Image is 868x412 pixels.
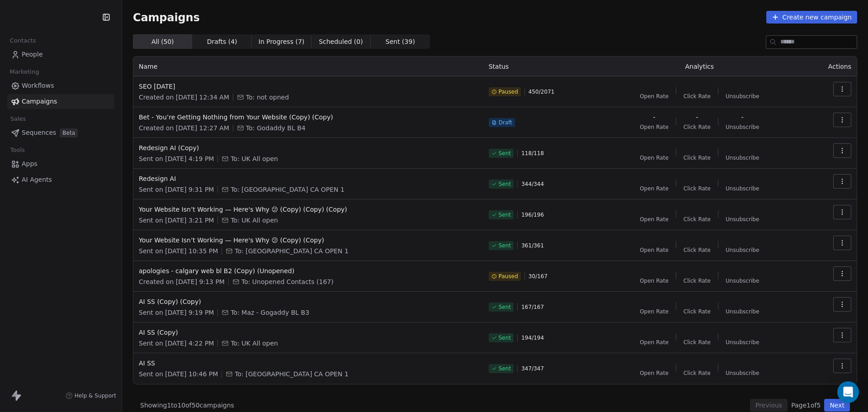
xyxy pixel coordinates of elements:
span: SEO [DATE] [139,82,478,91]
button: Create new campaign [766,11,857,24]
span: AI SS (Copy) (Copy) [139,297,478,306]
span: Sequences [22,128,56,137]
span: Help & Support [75,392,116,399]
a: Help & Support [66,392,116,399]
span: Unsubscribe [726,246,759,254]
span: Drafts ( 4 ) [207,37,237,47]
span: 167 / 167 [521,303,544,311]
th: Actions [803,57,857,76]
span: Sent on [DATE] 3:21 PM [139,216,214,225]
span: Page 1 of 5 [791,401,821,410]
span: To: not opned [246,93,289,102]
span: - [741,113,744,122]
span: Open Rate [640,216,669,223]
span: Sent [499,303,511,311]
span: To: USA CA OPEN 1 [231,185,344,194]
span: Your Website Isn’t Working — Here's Why 😕 (Copy) (Copy) [139,236,478,245]
span: 118 / 118 [521,150,544,157]
span: AI SS [139,359,478,368]
span: Contacts [6,34,40,47]
span: Unsubscribe [726,216,759,223]
span: Created on [DATE] 12:27 AM [139,123,229,133]
a: Workflows [7,78,114,93]
span: Unsubscribe [726,308,759,315]
a: SequencesBeta [7,125,114,140]
span: 361 / 361 [521,242,544,249]
span: Sent on [DATE] 4:19 PM [139,154,214,163]
span: Created on [DATE] 12:34 AM [139,93,229,102]
span: Click Rate [684,123,711,131]
span: Campaigns [133,11,200,24]
span: Click Rate [684,216,711,223]
span: Draft [499,119,512,126]
span: Sent [499,242,511,249]
span: Bet - You’re Getting Nothing from Your Website (Copy) (Copy) [139,113,478,122]
span: Click Rate [684,277,711,284]
span: Your Website Isn’t Working — Here's Why 😕 (Copy) (Copy) (Copy) [139,205,478,214]
span: Click Rate [684,246,711,254]
span: apologies - calgary web bl B2 (Copy) (Unopened) [139,266,478,275]
span: Unsubscribe [726,93,759,100]
span: Open Rate [640,246,669,254]
span: 196 / 196 [521,211,544,218]
span: To: Godaddy BL B4 [246,123,306,133]
span: Sent [499,211,511,218]
span: Open Rate [640,339,669,346]
span: To: Maz - Gogaddy BL B3 [231,308,309,317]
span: - [653,113,655,122]
span: Click Rate [684,369,711,377]
button: Next [824,399,850,412]
span: Apps [22,159,38,169]
span: AI SS (Copy) [139,328,478,337]
span: Open Rate [640,93,669,100]
span: AI Agents [22,175,52,185]
span: Redesign AI (Copy) [139,143,478,152]
th: Name [133,57,483,76]
span: 30 / 167 [528,273,547,280]
span: Sent [499,334,511,341]
a: AI Agents [7,172,114,187]
span: - [696,113,698,122]
span: Sales [6,112,30,126]
span: Paused [499,88,518,95]
span: To: UK All open [231,154,278,163]
span: Unsubscribe [726,277,759,284]
span: Sent ( 39 ) [386,37,415,47]
span: 450 / 2071 [528,88,555,95]
span: Open Rate [640,277,669,284]
span: Unsubscribe [726,154,759,161]
span: To: UK All open [231,339,278,348]
span: Sent on [DATE] 9:31 PM [139,185,214,194]
span: Unsubscribe [726,339,759,346]
span: Click Rate [684,339,711,346]
button: Previous [750,399,788,412]
span: Showing 1 to 10 of 50 campaigns [140,401,234,410]
th: Status [483,57,596,76]
span: Beta [60,128,78,137]
span: Tools [6,143,28,157]
span: Unsubscribe [726,123,759,131]
span: Redesign AI [139,174,478,183]
span: To: USA CA OPEN 1 [235,246,348,256]
a: People [7,47,114,62]
span: Paused [499,273,518,280]
span: Sent [499,150,511,157]
span: Sent on [DATE] 10:46 PM [139,369,218,379]
span: 347 / 347 [521,365,544,372]
span: Open Rate [640,123,669,131]
span: Sent [499,365,511,372]
span: Created on [DATE] 9:13 PM [139,277,225,286]
span: To: Unopened Contacts (167) [241,277,334,286]
span: Marketing [6,65,43,79]
span: Open Rate [640,185,669,192]
span: Unsubscribe [726,185,759,192]
span: Campaigns [22,97,57,106]
th: Analytics [596,57,803,76]
span: Open Rate [640,308,669,315]
div: Open Intercom Messenger [837,381,859,403]
span: To: UK All open [231,216,278,225]
span: Sent [499,180,511,188]
span: Click Rate [684,93,711,100]
span: Sent on [DATE] 4:22 PM [139,339,214,348]
span: Sent on [DATE] 9:19 PM [139,308,214,317]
